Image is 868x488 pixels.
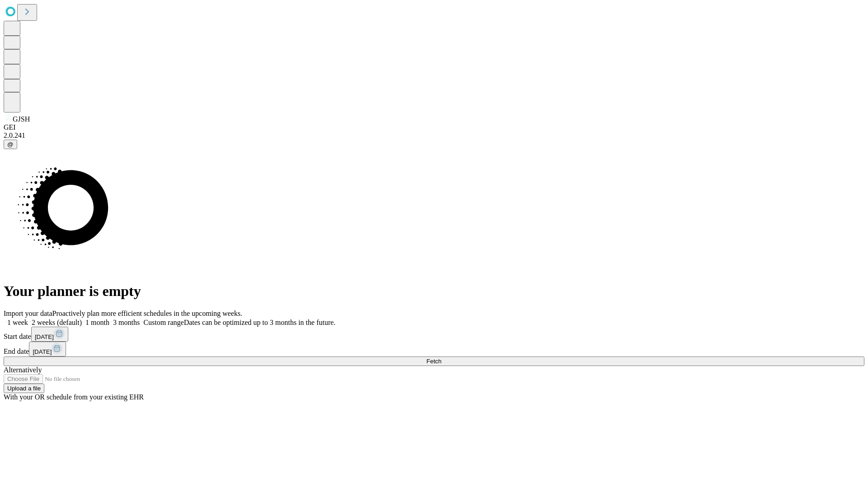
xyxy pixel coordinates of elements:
span: @ [7,141,14,148]
span: 1 week [7,319,28,326]
span: 2 weeks (default) [32,319,82,326]
span: With your OR schedule from your existing EHR [4,393,144,401]
button: [DATE] [31,327,68,342]
span: Proactively plan more efficient schedules in the upcoming weeks. [52,310,242,317]
div: 2.0.241 [4,131,864,140]
span: [DATE] [35,333,54,340]
span: Alternatively [4,366,42,374]
span: 1 month [85,319,109,326]
span: Custom range [143,319,184,326]
button: Fetch [4,357,864,366]
div: End date [4,342,864,357]
div: GEI [4,123,864,131]
button: Upload a file [4,384,44,393]
span: Dates can be optimized up to 3 months in the future. [184,319,335,326]
span: [DATE] [33,348,52,355]
h1: Your planner is empty [4,283,864,300]
span: 3 months [113,319,140,326]
span: GJSH [13,115,30,123]
button: [DATE] [29,342,66,357]
button: @ [4,140,17,149]
div: Start date [4,327,864,342]
span: Fetch [426,358,441,365]
span: Import your data [4,310,52,317]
